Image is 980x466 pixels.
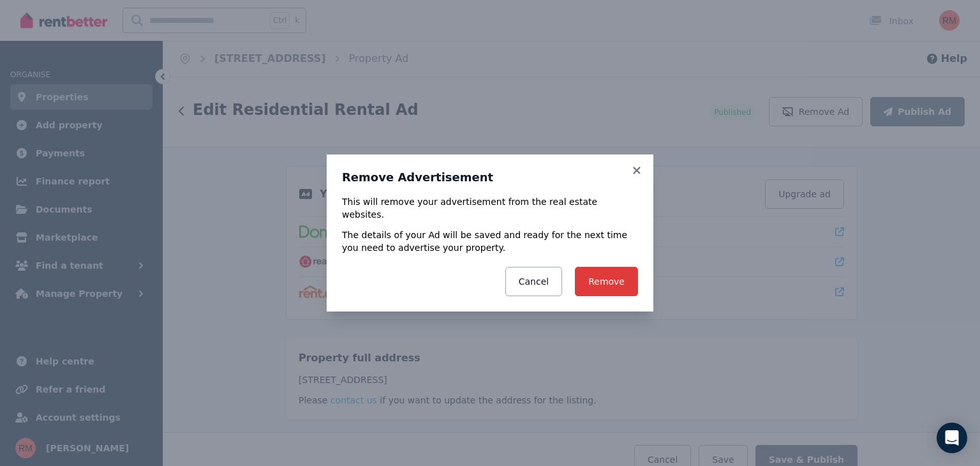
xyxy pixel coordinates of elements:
button: Remove [575,267,638,296]
p: The details of your Ad will be saved and ready for the next time you need to advertise your prope... [342,229,638,254]
p: This will remove your advertisement from the real estate websites. [342,195,638,221]
button: Cancel [505,267,562,296]
h3: Remove Advertisement [342,170,638,185]
div: Open Intercom Messenger [937,423,967,453]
